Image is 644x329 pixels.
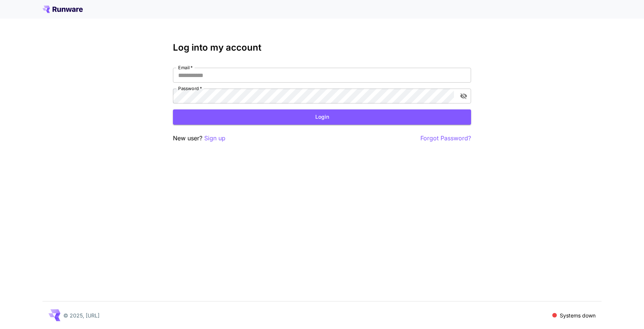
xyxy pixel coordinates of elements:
[178,64,193,71] label: Email
[420,134,471,143] button: Forgot Password?
[63,312,100,319] p: © 2025, [URL]
[457,89,470,103] button: toggle password visibility
[173,134,225,143] p: New user?
[173,109,471,125] button: Login
[560,312,596,319] p: Systems down
[204,134,225,143] button: Sign up
[178,85,202,92] label: Password
[173,42,471,53] h3: Log into my account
